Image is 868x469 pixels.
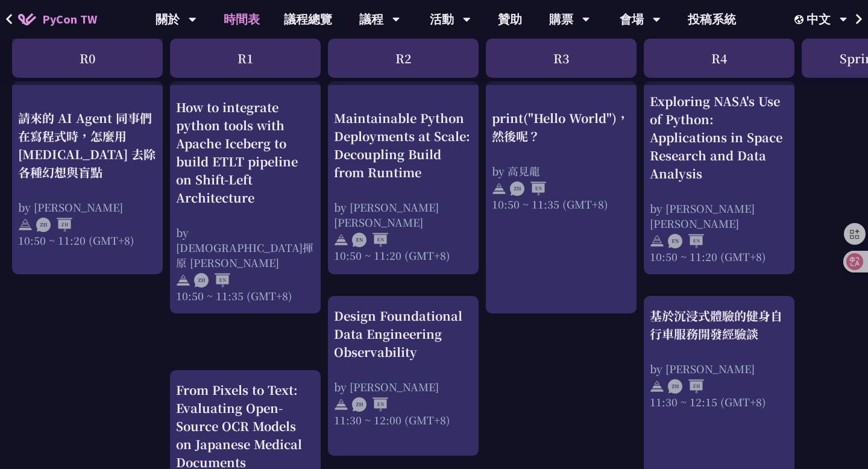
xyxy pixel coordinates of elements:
[6,4,109,34] a: PyCon TW
[42,10,97,28] span: PyCon TW
[644,39,794,78] div: R4
[18,218,33,232] img: svg+xml;base64,PHN2ZyB4bWxucz0iaHR0cDovL3d3dy53My5vcmcvMjAwMC9zdmciIHdpZHRoPSIyNCIgaGVpZ2h0PSIyNC...
[170,39,321,78] div: R1
[176,274,190,288] img: svg+xml;base64,PHN2ZyB4bWxucz0iaHR0cDovL3d3dy53My5vcmcvMjAwMC9zdmciIHdpZHRoPSIyNCIgaGVpZ2h0PSIyNC...
[12,39,163,78] div: R0
[334,233,348,247] img: svg+xml;base64,PHN2ZyB4bWxucz0iaHR0cDovL3d3dy53My5vcmcvMjAwMC9zdmciIHdpZHRoPSIyNCIgaGVpZ2h0PSIyNC...
[650,92,788,183] div: Exploring NASA's Use of Python: Applications in Space Research and Data Analysis
[176,225,315,270] div: by [DEMOGRAPHIC_DATA]揮原 [PERSON_NAME]
[334,379,473,394] div: by [PERSON_NAME]
[352,233,388,247] img: ENEN.5a408d1.svg
[334,199,473,229] div: by [PERSON_NAME] [PERSON_NAME]
[334,109,473,181] div: Maintainable Python Deployments at Scale: Decoupling Build from Runtime
[334,92,473,264] a: Maintainable Python Deployments at Scale: Decoupling Build from Runtime by [PERSON_NAME] [PERSON_...
[18,109,157,181] div: 請來的 AI Agent 同事們在寫程式時，怎麼用 [MEDICAL_DATA] 去除各種幻想與盲點
[492,181,506,196] img: svg+xml;base64,PHN2ZyB4bWxucz0iaHR0cDovL3d3dy53My5vcmcvMjAwMC9zdmciIHdpZHRoPSIyNCIgaGVpZ2h0PSIyNC...
[328,39,479,78] div: R2
[36,218,72,232] img: ZHZH.38617ef.svg
[650,234,664,248] img: svg+xml;base64,PHN2ZyB4bWxucz0iaHR0cDovL3d3dy53My5vcmcvMjAwMC9zdmciIHdpZHRoPSIyNCIgaGVpZ2h0PSIyNC...
[486,39,637,78] div: R3
[176,98,315,207] div: How to integrate python tools with Apache Iceberg to build ETLT pipeline on Shift-Left Architecture
[650,249,788,264] div: 10:50 ~ 11:20 (GMT+8)
[650,394,788,409] div: 11:30 ~ 12:15 (GMT+8)
[650,307,788,343] div: 基於沉浸式體驗的健身自行車服務開發經驗談
[18,232,157,247] div: 10:50 ~ 11:20 (GMT+8)
[18,199,157,214] div: by [PERSON_NAME]
[794,15,807,24] img: Locale Icon
[18,92,157,264] a: 請來的 AI Agent 同事們在寫程式時，怎麼用 [MEDICAL_DATA] 去除各種幻想與盲點 by [PERSON_NAME] 10:50 ~ 11:20 (GMT+8)
[492,196,631,211] div: 10:50 ~ 11:35 (GMT+8)
[194,274,230,288] img: ZHEN.371966e.svg
[352,397,388,412] img: ZHEN.371966e.svg
[176,92,315,303] a: How to integrate python tools with Apache Iceberg to build ETLT pipeline on Shift-Left Architectu...
[668,234,704,248] img: ENEN.5a408d1.svg
[650,92,788,264] a: Exploring NASA's Use of Python: Applications in Space Research and Data Analysis by [PERSON_NAME]...
[650,379,664,394] img: svg+xml;base64,PHN2ZyB4bWxucz0iaHR0cDovL3d3dy53My5vcmcvMjAwMC9zdmciIHdpZHRoPSIyNCIgaGVpZ2h0PSIyNC...
[334,307,473,361] div: Design Foundational Data Engineering Observability
[176,288,315,303] div: 10:50 ~ 11:35 (GMT+8)
[492,109,631,145] div: print("Hello World")，然後呢？
[334,412,473,427] div: 11:30 ~ 12:00 (GMT+8)
[668,379,704,394] img: ZHZH.38617ef.svg
[334,247,473,262] div: 10:50 ~ 11:20 (GMT+8)
[334,397,348,412] img: svg+xml;base64,PHN2ZyB4bWxucz0iaHR0cDovL3d3dy53My5vcmcvMjAwMC9zdmciIHdpZHRoPSIyNCIgaGVpZ2h0PSIyNC...
[18,13,36,25] img: Home icon of PyCon TW 2025
[650,361,788,376] div: by [PERSON_NAME]
[510,181,546,196] img: ZHEN.371966e.svg
[650,201,788,231] div: by [PERSON_NAME] [PERSON_NAME]
[492,163,631,178] div: by 高見龍
[334,307,473,445] a: Design Foundational Data Engineering Observability by [PERSON_NAME] 11:30 ~ 12:00 (GMT+8)
[492,92,631,303] a: print("Hello World")，然後呢？ by 高見龍 10:50 ~ 11:35 (GMT+8)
